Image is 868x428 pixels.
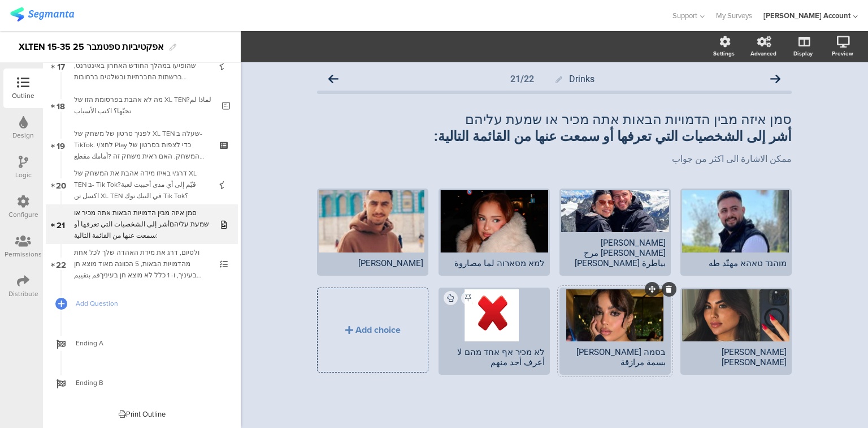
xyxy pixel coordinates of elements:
div: Display [793,49,813,58]
div: למא מסארוה لما مصاروة [444,258,545,268]
a: 20 דרג/י באיזו מידה אהבת את המשחק של XL TEN ב- Tik Tok?قيّم إلى أي مدى أحببت لعبة اكسل تن XL TEN ... [46,165,238,204]
div: Distribute [8,289,38,299]
span: Add Question [76,298,220,309]
div: [PERSON_NAME] Account [763,10,850,21]
div: סמן איזה מבין הדמויות הבאות אתה מכיר או שמעת עליהםأشر إلى الشخصيات التي تعرفها أو سمعت عنها من ال... [74,207,209,241]
span: Support [672,10,697,21]
span: 18 [57,99,65,112]
div: 21/22 [510,74,534,84]
div: Design [12,130,34,140]
strong: أشر إلى الشخصيات التي تعرفها أو سمعت عنها من القائمة التالية: [434,129,792,144]
div: Permissions [5,249,42,259]
div: [PERSON_NAME] [322,258,423,268]
div: Print Outline [119,409,166,420]
a: 18 מה לא אהבת בפרסומת הזו של XL TEN?لماذا لم تحبّها؟ اكتب الأسباب [46,85,238,125]
button: Add choice [317,288,428,373]
span: 17 [57,59,65,72]
div: [PERSON_NAME] [PERSON_NAME] مرح بياطرة [PERSON_NAME] [565,238,666,268]
p: סמן איזה מבין הדמויות הבאות אתה מכיר או שמעת עליהם [317,111,792,128]
div: עד כמה אהבת את הפרסומות ל- XL TEN שהופיעו במהלך החודש האחרון באינטרנט, ברשתות החברתיות ובשלטים בר... [74,49,209,83]
div: מה לא אהבת בפרסומת הזו של XL TEN?لماذا لم تحبّها؟ اكتب الأسباب [74,94,214,117]
a: 21 סמן איזה מבין הדמויות הבאות אתה מכיר או שמעת עליהםأشر إلى الشخصيات التي تعرفها أو سمعت عنها من... [46,204,238,244]
a: 17 עד כמה אהבת את הפרסומות ל- XL TEN שהופיעו במהלך החודש האחרון באינטרנט, ברשתות החברתיות ובשלטים... [46,46,238,85]
span: Ending B [76,377,220,388]
div: Settings [713,49,735,58]
div: דרג/י באיזו מידה אהבת את המשחק של XL TEN ב- Tik Tok?قيّم إلى أي مدى أحببت لعبة اكسل تن XL TEN في ... [74,168,209,202]
div: בסמה [PERSON_NAME] بسمة مرازقة [565,347,666,367]
div: Add choice [355,323,401,336]
div: לפניך סרטון של משחק של XL TEN שעלה ב- TikTok. לחצ/י Play כדי לצפות בסרטון של המשחק. האם ראית משחק... [74,128,209,162]
div: Outline [12,91,34,101]
span: 22 [56,258,66,270]
div: ممكن الاشارة الى اكثر من جواب [317,153,792,164]
span: Drinks [569,74,594,84]
span: 20 [56,178,66,191]
div: Advanced [750,49,776,58]
span: 19 [57,139,65,151]
img: segmanta logo [10,7,74,22]
a: 22 ולסיום, דרג את מידת האהדה שלך לכל אחת מהדמויות הבאות, 5 הכוונה מאוד מוצא חן בעיניך, ו- 1 כלל ל... [46,244,238,284]
div: לא מכיר אף אחד מהם لا أعرف أحد منهم [444,347,545,367]
div: Preview [832,49,853,58]
span: Ending A [76,337,220,349]
div: Configure [8,209,38,220]
a: Ending A [46,323,238,363]
div: [PERSON_NAME] [PERSON_NAME] [685,347,787,367]
div: Logic [15,170,32,180]
a: 19 לפניך סרטון של משחק של XL TEN שעלה ב- TikTok. לחצ/י Play כדי לצפות בסרטון של המשחק. האם ראית מ... [46,125,238,165]
div: ולסיום, דרג את מידת האהדה שלך לכל אחת מהדמויות הבאות, 5 הכוונה מאוד מוצא חן בעיניך, ו- 1 כלל לא מ... [74,247,209,281]
div: XLTEN 15-35 אפקטיביות ספטמבר 25 [19,38,164,56]
div: מוהנד טאהא مهنّد طه [685,258,787,268]
span: 21 [57,218,65,230]
a: Ending B [46,363,238,403]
